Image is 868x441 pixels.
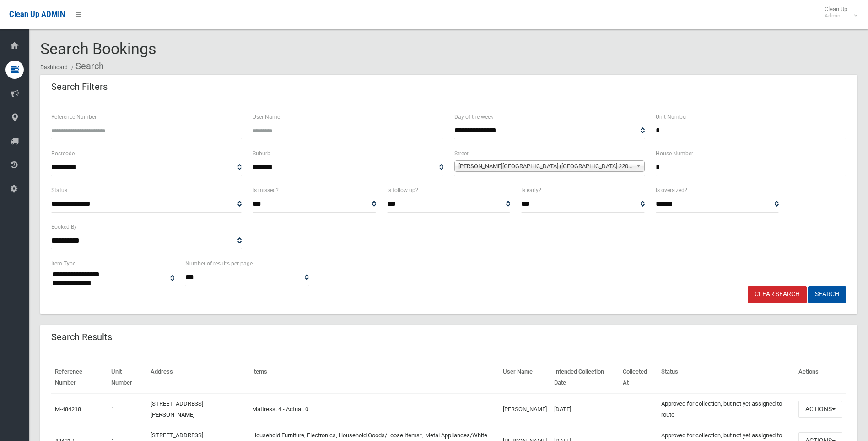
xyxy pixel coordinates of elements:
[40,64,68,71] a: Dashboard
[458,161,632,172] span: [PERSON_NAME][GEOGRAPHIC_DATA] ([GEOGRAPHIC_DATA] 2200)
[808,286,846,303] button: Search
[387,185,418,195] label: Is follow up?
[253,149,270,159] label: Suburb
[656,185,687,195] label: Is oversized?
[108,362,147,393] th: Unit Number
[798,401,842,418] button: Actions
[550,393,619,425] td: [DATE]
[69,58,104,75] li: Search
[656,149,693,159] label: House Number
[51,222,77,232] label: Booked By
[658,393,795,425] td: Approved for collection, but not yet assigned to route
[795,362,846,393] th: Actions
[656,112,687,122] label: Unit Number
[619,362,658,393] th: Collected At
[40,78,119,96] header: Search Filters
[55,406,81,413] a: M-484218
[151,400,203,418] a: [STREET_ADDRESS][PERSON_NAME]
[51,112,97,122] label: Reference Number
[9,10,65,19] span: Clean Up ADMIN
[253,185,279,195] label: Is missed?
[454,149,469,159] label: Street
[248,362,499,393] th: Items
[147,362,248,393] th: Address
[108,393,147,425] td: 1
[248,393,499,425] td: Mattress: 4 - Actual: 0
[550,362,619,393] th: Intended Collection Date
[51,149,75,159] label: Postcode
[51,259,75,269] label: Item Type
[51,362,108,393] th: Reference Number
[40,328,123,346] header: Search Results
[454,112,493,122] label: Day of the week
[185,259,253,269] label: Number of results per page
[253,112,280,122] label: User Name
[658,362,795,393] th: Status
[499,362,550,393] th: User Name
[825,12,847,19] small: Admin
[40,39,156,58] span: Search Bookings
[51,185,67,195] label: Status
[521,185,541,195] label: Is early?
[748,286,807,303] a: Clear Search
[820,6,857,19] span: Clean Up
[499,393,550,425] td: [PERSON_NAME]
